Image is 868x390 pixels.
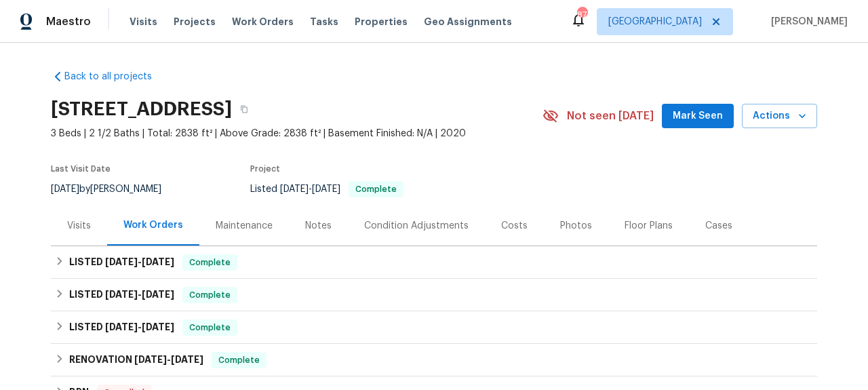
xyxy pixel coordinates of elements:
[123,218,183,232] div: Work Orders
[280,184,309,194] span: [DATE]
[69,352,203,368] h6: RENOVATION
[184,288,236,302] span: Complete
[105,257,174,267] span: -
[216,219,273,233] div: Maintenance
[184,256,236,269] span: Complete
[250,165,280,173] span: Project
[501,219,528,233] div: Costs
[69,287,174,303] h6: LISTED
[51,246,817,279] div: LISTED [DATE]-[DATE]Complete
[577,8,587,22] div: 87
[171,355,203,364] span: [DATE]
[213,353,265,367] span: Complete
[705,219,732,233] div: Cases
[142,290,174,299] span: [DATE]
[134,355,167,364] span: [DATE]
[134,355,203,364] span: -
[69,254,174,271] h6: LISTED
[142,257,174,267] span: [DATE]
[69,319,174,336] h6: LISTED
[130,15,157,28] span: Visits
[51,279,817,311] div: LISTED [DATE]-[DATE]Complete
[310,17,338,26] span: Tasks
[142,322,174,332] span: [DATE]
[105,257,138,267] span: [DATE]
[364,219,469,233] div: Condition Adjustments
[753,108,806,125] span: Actions
[51,70,181,83] a: Back to all projects
[105,290,174,299] span: -
[766,15,848,28] span: [PERSON_NAME]
[51,311,817,344] div: LISTED [DATE]-[DATE]Complete
[250,184,403,194] span: Listed
[67,219,91,233] div: Visits
[46,15,91,28] span: Maestro
[174,15,216,28] span: Projects
[105,290,138,299] span: [DATE]
[184,321,236,334] span: Complete
[312,184,340,194] span: [DATE]
[51,165,111,173] span: Last Visit Date
[742,104,817,129] button: Actions
[232,15,294,28] span: Work Orders
[232,97,256,121] button: Copy Address
[560,219,592,233] div: Photos
[51,184,79,194] span: [DATE]
[350,185,402,193] span: Complete
[625,219,673,233] div: Floor Plans
[567,109,654,123] span: Not seen [DATE]
[51,127,542,140] span: 3 Beds | 2 1/2 Baths | Total: 2838 ft² | Above Grade: 2838 ft² | Basement Finished: N/A | 2020
[51,102,232,116] h2: [STREET_ADDRESS]
[305,219,332,233] div: Notes
[673,108,723,125] span: Mark Seen
[51,344,817,376] div: RENOVATION [DATE]-[DATE]Complete
[608,15,702,28] span: [GEOGRAPHIC_DATA]
[51,181,178,197] div: by [PERSON_NAME]
[105,322,138,332] span: [DATE]
[424,15,512,28] span: Geo Assignments
[355,15,408,28] span: Properties
[662,104,734,129] button: Mark Seen
[105,322,174,332] span: -
[280,184,340,194] span: -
